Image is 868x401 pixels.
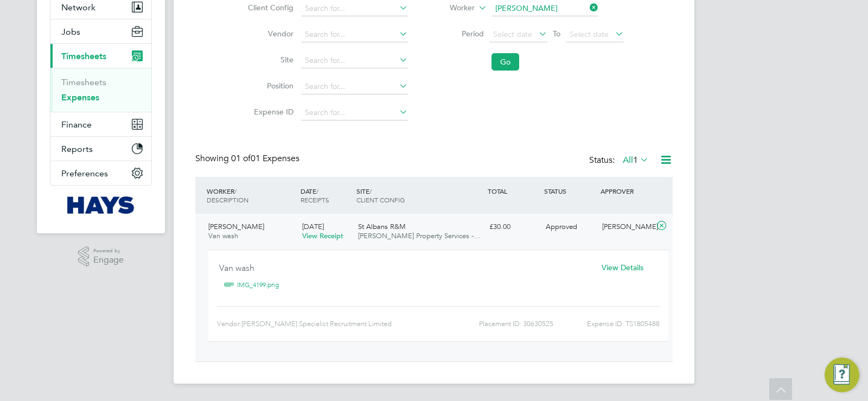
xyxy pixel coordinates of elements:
[61,92,99,103] a: Expenses
[61,77,106,87] a: Timesheets
[302,222,324,231] span: [DATE]
[602,263,643,272] span: View Details
[546,222,577,231] span: Approved
[412,315,553,333] div: Placement ID: 30630525
[207,195,248,204] span: DESCRIPTION
[195,153,302,164] div: Showing
[493,29,532,39] span: Select date
[61,2,95,12] span: Network
[204,181,298,209] div: WORKER
[61,27,80,37] span: Jobs
[623,155,649,166] label: All
[231,153,251,164] span: 01 of
[485,218,541,236] div: £30.00
[93,246,124,256] span: Powered by
[237,277,279,293] a: IMG_4199.png
[426,3,475,14] label: Worker
[492,1,598,16] input: Search for...
[301,105,408,120] input: Search for...
[245,3,293,12] label: Client Config
[553,315,660,333] div: Expense ID: TS1805488
[302,231,343,240] a: View Receipt
[298,181,354,209] div: DATE
[67,196,135,214] img: hays-logo-retina.png
[50,44,151,68] button: Timesheets
[245,55,293,65] label: Site
[301,1,408,16] input: Search for...
[541,181,598,201] div: STATUS
[435,29,484,39] label: Period
[61,119,92,130] span: Finance
[598,218,654,236] div: [PERSON_NAME]
[245,29,293,39] label: Vendor
[245,81,293,91] label: Position
[301,27,408,42] input: Search for...
[61,51,106,61] span: Timesheets
[358,222,406,231] span: St Albans R&M
[598,181,654,201] div: APPROVER
[316,187,318,195] span: /
[589,153,651,168] div: Status:
[825,358,859,392] button: Engage Resource Center
[633,155,638,166] span: 1
[93,256,124,265] span: Engage
[50,20,151,43] button: Jobs
[219,259,588,277] div: Van wash
[241,320,392,328] span: [PERSON_NAME] Specialist Recruitment Limited
[234,187,237,195] span: /
[50,112,151,136] button: Finance
[208,222,264,231] span: [PERSON_NAME]
[301,79,408,94] input: Search for...
[50,68,151,112] div: Timesheets
[231,153,299,164] span: 01 Expenses
[354,181,485,209] div: SITE
[50,161,151,185] button: Preferences
[356,195,405,204] span: CLIENT CONFIG
[492,53,519,71] button: Go
[358,231,481,240] span: [PERSON_NAME] Property Services -…
[570,29,609,39] span: Select date
[245,107,293,117] label: Expense ID
[369,187,372,195] span: /
[61,144,93,154] span: Reports
[485,181,541,201] div: TOTAL
[301,195,329,204] span: RECEIPTS
[217,315,412,333] div: Vendor:
[301,53,408,68] input: Search for...
[61,168,108,179] span: Preferences
[78,246,124,267] a: Powered byEngage
[50,196,152,214] a: Go to home page
[50,137,151,161] button: Reports
[208,231,238,240] span: Van wash
[550,27,564,41] span: To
